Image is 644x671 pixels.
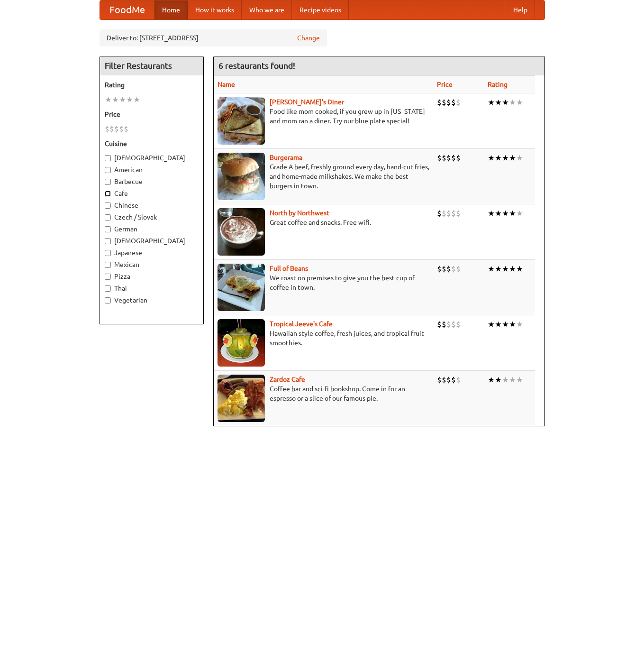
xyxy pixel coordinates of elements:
[437,81,453,88] a: Price
[105,124,109,134] li: $
[509,97,516,108] li: ★
[488,208,495,219] li: ★
[133,94,140,105] li: ★
[495,208,502,219] li: ★
[516,375,523,385] li: ★
[270,98,344,106] a: [PERSON_NAME]'s Diner
[451,97,456,108] li: $
[442,208,446,219] li: $
[126,94,133,105] li: ★
[297,33,320,43] a: Change
[105,248,199,257] label: Japanese
[437,319,442,330] li: $
[446,264,451,274] li: $
[509,375,516,385] li: ★
[488,97,495,108] li: ★
[502,264,509,274] li: ★
[451,208,456,219] li: $
[270,209,329,217] a: North by Northwest
[516,97,523,108] li: ★
[105,202,111,209] input: Chinese
[270,376,305,383] a: Zardoz Cafe
[456,97,461,108] li: $
[105,297,111,303] input: Vegetarian
[105,165,199,175] label: American
[218,81,235,88] a: Name
[105,110,199,119] h5: Price
[105,177,199,186] label: Barbecue
[446,153,451,163] li: $
[100,56,203,75] h4: Filter Restaurants
[437,97,442,108] li: $
[488,153,495,163] li: ★
[446,375,451,385] li: $
[456,264,461,274] li: $
[456,319,461,330] li: $
[105,212,199,222] label: Czech / Slovak
[114,124,119,134] li: $
[516,319,523,330] li: ★
[105,238,111,244] input: [DEMOGRAPHIC_DATA]
[218,264,265,311] img: beans.jpg
[218,61,295,70] ng-pluralize: 6 restaurants found!
[442,264,446,274] li: $
[188,0,242,19] a: How it works
[124,124,128,134] li: $
[509,319,516,330] li: ★
[105,295,199,305] label: Vegetarian
[105,201,199,210] label: Chinese
[218,319,265,367] img: jeeves.jpg
[495,97,502,108] li: ★
[502,153,509,163] li: ★
[509,264,516,274] li: ★
[218,218,429,227] p: Great coffee and snacks. Free wifi.
[105,214,111,221] input: Czech / Slovak
[456,153,461,163] li: $
[218,208,265,256] img: north.jpg
[451,319,456,330] li: $
[105,272,199,281] label: Pizza
[270,154,302,161] a: Burgerama
[437,264,442,274] li: $
[446,208,451,219] li: $
[502,97,509,108] li: ★
[105,274,111,280] input: Pizza
[495,264,502,274] li: ★
[218,153,265,200] img: burgerama.jpg
[488,264,495,274] li: ★
[105,94,112,105] li: ★
[105,250,111,256] input: Japanese
[100,0,154,19] a: FoodMe
[516,264,523,274] li: ★
[218,329,429,348] p: Hawaiian style coffee, fresh juices, and tropical fruit smoothies.
[509,208,516,219] li: ★
[502,319,509,330] li: ★
[105,284,199,293] label: Thai
[495,319,502,330] li: ★
[105,80,199,90] h5: Rating
[495,153,502,163] li: ★
[218,107,429,126] p: Food like mom cooked, if you grew up in [US_STATE] and mom ran a diner. Try our blue plate special!
[270,320,333,328] a: Tropical Jeeve's Cafe
[506,0,535,19] a: Help
[442,97,446,108] li: $
[495,375,502,385] li: ★
[105,285,111,292] input: Thai
[105,262,111,268] input: Mexican
[105,236,199,246] label: [DEMOGRAPHIC_DATA]
[437,208,442,219] li: $
[292,0,349,19] a: Recipe videos
[112,94,119,105] li: ★
[509,153,516,163] li: ★
[502,208,509,219] li: ★
[218,162,429,191] p: Grade A beef, freshly ground every day, hand-cut fries, and home-made milkshakes. We make the bes...
[105,139,199,148] h5: Cuisine
[218,375,265,422] img: zardoz.jpg
[516,153,523,163] li: ★
[502,375,509,385] li: ★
